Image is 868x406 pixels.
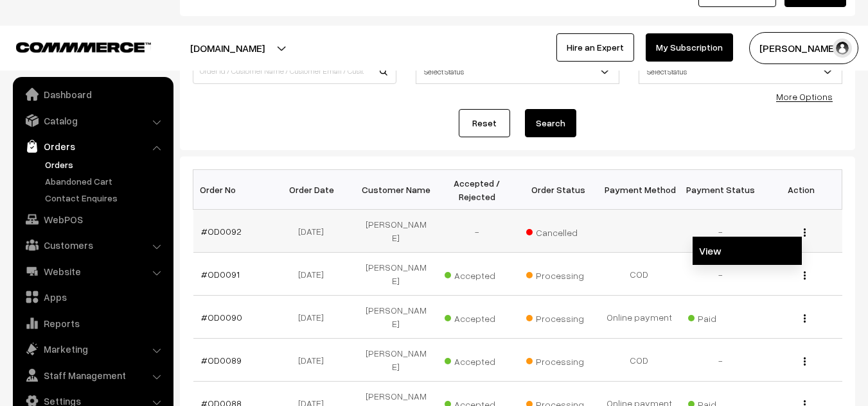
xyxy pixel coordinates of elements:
[436,170,517,210] th: Accepted / Rejected
[761,170,842,210] th: Action
[459,109,510,137] a: Reset
[355,253,436,296] td: [PERSON_NAME]
[749,32,858,64] button: [PERSON_NAME]…
[599,339,680,382] td: COD
[274,210,355,253] td: [DATE]
[445,266,509,282] span: Accepted
[42,174,169,188] a: Abandoned Cart
[599,170,680,210] th: Payment Method
[274,170,355,210] th: Order Date
[145,32,310,64] button: [DOMAIN_NAME]
[804,228,806,237] img: Menu
[16,233,169,257] a: Customers
[16,38,128,54] a: COMMMERCE
[693,237,802,265] a: View
[804,314,806,323] img: Menu
[680,210,761,253] td: -
[680,253,761,296] td: -
[201,269,240,280] a: #OD0091
[526,223,590,239] span: Cancelled
[201,312,242,323] a: #OD0090
[16,109,169,132] a: Catalog
[556,33,634,62] a: Hire an Expert
[688,309,752,325] span: Paid
[680,170,761,210] th: Payment Status
[525,109,576,137] button: Search
[518,170,599,210] th: Order Status
[436,210,517,253] td: -
[599,253,680,296] td: COD
[833,38,852,58] img: user
[355,339,436,382] td: [PERSON_NAME]
[639,58,842,84] span: Select Status
[42,158,169,171] a: Orders
[804,271,806,280] img: Menu
[16,312,169,335] a: Reports
[445,351,509,368] span: Accepted
[16,285,169,309] a: Apps
[416,58,619,84] span: Select Status
[274,253,355,296] td: [DATE]
[16,83,169,106] a: Dashboard
[16,260,169,283] a: Website
[445,309,509,325] span: Accepted
[355,296,436,339] td: [PERSON_NAME]
[776,91,833,102] a: More Options
[680,339,761,382] td: -
[16,337,169,360] a: Marketing
[42,191,169,205] a: Contact Enquires
[201,355,242,366] a: #OD0089
[804,357,806,366] img: Menu
[599,296,680,339] td: Online payment
[193,170,274,210] th: Order No
[526,351,590,368] span: Processing
[274,296,355,339] td: [DATE]
[193,58,396,84] input: Order Id / Customer Name / Customer Email / Customer Phone
[416,60,619,83] span: Select Status
[526,309,590,325] span: Processing
[355,170,436,210] th: Customer Name
[274,339,355,382] td: [DATE]
[16,135,169,158] a: Orders
[16,42,151,52] img: COMMMERCE
[646,33,733,62] a: My Subscription
[16,364,169,387] a: Staff Management
[526,266,590,282] span: Processing
[355,210,436,253] td: [PERSON_NAME]
[16,208,169,231] a: WebPOS
[201,226,242,237] a: #OD0092
[639,60,842,83] span: Select Status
